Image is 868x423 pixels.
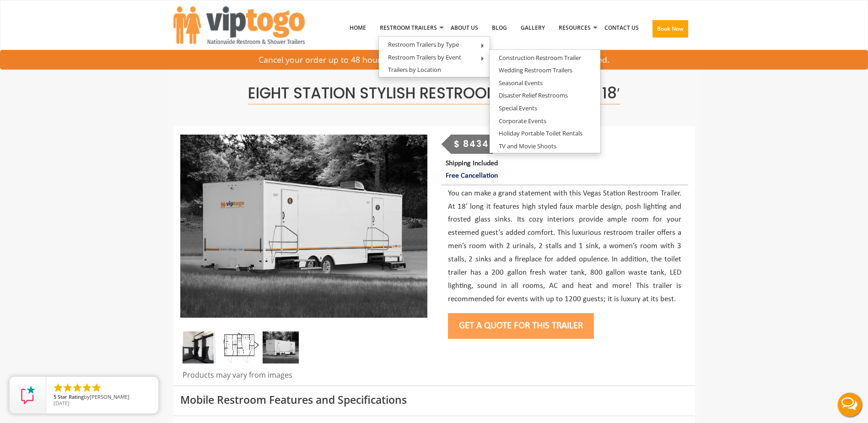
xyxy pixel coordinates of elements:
[343,4,373,52] a: Home
[379,64,450,76] a: Trailers by Location
[54,400,70,407] span: [DATE]
[552,4,598,52] a: Resources
[173,6,305,44] img: VIPTOGO
[180,135,427,318] img: An image of 8 station shower outside view
[446,172,498,179] span: Free Cancellation
[263,331,299,363] img: An image of 8 station shower outside view
[53,382,64,393] li: 
[490,77,552,89] a: Seasonal Events
[379,52,470,63] a: Restroom Trailers by Event
[19,386,37,404] img: Review Rating
[490,52,590,64] a: Construction Restroom Trailer
[490,103,546,114] a: Special Events
[90,393,129,400] span: [PERSON_NAME]
[485,4,514,52] a: Blog
[446,157,688,182] p: Shipping Included
[54,393,56,400] span: 5
[490,128,592,139] a: Holiday Portable Toilet Rentals
[54,394,151,401] span: by
[379,39,468,50] a: Restroom Trailers by Type
[490,90,577,101] a: Disaster Relief Restrooms
[490,65,582,76] a: Wedding Restroom Trailers
[598,4,646,52] a: Contact Us
[448,313,594,339] button: Get a Quote for this Trailer
[222,331,259,363] img: Floor Plan of 8 station restroom with sink and toilet
[180,370,427,385] div: Products may vary from images
[72,382,83,393] li: 
[373,4,444,52] a: Restroom Trailers
[514,4,552,52] a: Gallery
[831,386,868,423] button: Live Chat
[62,382,73,393] li: 
[180,394,688,406] h3: Mobile Restroom Features and Specifications
[183,331,219,363] img: Side view of three urinals installed with separators in between them
[58,393,84,400] span: Star Rating
[490,141,566,152] a: TV and Movie Shoots
[652,20,688,38] button: Book Now
[248,82,620,104] span: Eight Station Stylish Restroom Trailer : 8′ x 18′
[444,4,485,52] a: About Us
[451,135,493,154] div: $ 8434
[91,382,102,393] li: 
[646,4,695,57] a: Book Now
[81,382,92,393] li: 
[490,115,555,127] a: Corporate Events
[448,187,681,306] p: You can make a grand statement with this Vegas Station Restroom Trailer. At 18’ long it features ...
[448,321,594,331] a: Get a Quote for this Trailer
